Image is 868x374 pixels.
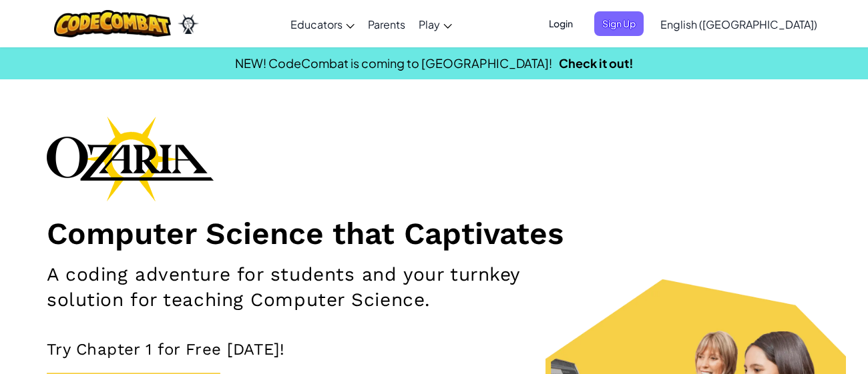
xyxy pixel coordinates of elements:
span: Educators [290,17,343,31]
button: Login [541,11,581,36]
button: Sign Up [594,11,644,36]
a: Educators [284,6,361,42]
a: Check it out! [559,55,634,71]
a: Parents [361,6,412,42]
span: NEW! CodeCombat is coming to [GEOGRAPHIC_DATA]! [235,55,552,71]
img: CodeCombat logo [54,10,171,37]
p: Try Chapter 1 for Free [DATE]! [47,339,821,359]
h2: A coding adventure for students and your turnkey solution for teaching Computer Science. [47,262,566,313]
a: English ([GEOGRAPHIC_DATA]) [654,6,824,42]
img: Ozaria branding logo [47,116,214,201]
span: English ([GEOGRAPHIC_DATA]) [660,17,817,31]
img: Ozaria [178,14,199,34]
a: Play [412,6,459,42]
h1: Computer Science that Captivates [47,215,821,252]
span: Play [419,17,440,31]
